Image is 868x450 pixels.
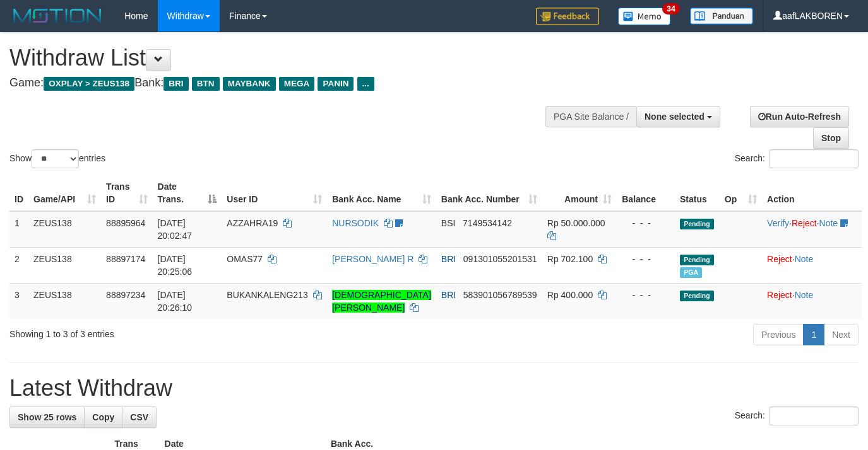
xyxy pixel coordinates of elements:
[824,324,859,345] a: Next
[813,127,849,149] a: Stop
[622,217,670,229] div: - - -
[279,77,315,91] span: MEGA
[645,112,705,122] span: None selected
[32,149,79,168] select: Showentries
[9,323,352,340] div: Showing 1 to 3 of 3 entries
[9,175,28,211] th: ID
[441,254,456,264] span: BRI
[750,106,849,127] a: Run Auto-Refresh
[680,267,702,278] span: Marked by aafanarl
[720,175,762,211] th: Op: activate to sort column ascending
[795,290,814,300] a: Note
[9,77,566,89] h4: Game: Bank:
[84,407,122,428] a: Copy
[441,290,456,300] span: BRI
[227,290,307,300] span: BUKANKALENG213
[680,255,714,265] span: Pending
[536,8,599,25] img: Feedback.jpg
[28,175,101,211] th: Game/API: activate to sort column ascending
[622,289,670,301] div: - - -
[436,175,542,211] th: Bank Acc. Number: activate to sort column ascending
[9,149,105,168] label: Show entries
[153,175,222,211] th: Date Trans.: activate to sort column descending
[762,175,862,211] th: Action
[9,283,28,319] td: 3
[753,324,804,345] a: Previous
[680,291,714,301] span: Pending
[441,218,456,228] span: BSI
[163,77,188,91] span: BRI
[122,407,157,428] a: CSV
[9,211,28,248] td: 1
[735,149,859,168] label: Search:
[545,106,636,127] div: PGA Site Balance /
[767,254,792,264] a: Reject
[92,412,114,422] span: Copy
[618,8,671,25] img: Button%20Memo.svg
[547,290,593,300] span: Rp 400.000
[463,218,512,228] span: Copy 7149534142 to clipboard
[762,283,862,319] td: ·
[327,175,436,211] th: Bank Acc. Name: activate to sort column ascending
[332,290,431,313] a: [DEMOGRAPHIC_DATA][PERSON_NAME]
[158,218,193,241] span: [DATE] 20:02:47
[28,211,101,248] td: ZEUS138
[803,324,824,345] a: 1
[735,407,859,425] label: Search:
[547,254,593,264] span: Rp 702.100
[9,407,85,428] a: Show 25 rows
[767,218,789,228] a: Verify
[18,412,76,422] span: Show 25 rows
[9,6,105,25] img: MOTION_logo.png
[332,254,413,264] a: [PERSON_NAME] R
[795,254,814,264] a: Note
[357,77,374,91] span: ...
[28,247,101,283] td: ZEUS138
[547,218,605,228] span: Rp 50.000.000
[769,149,859,168] input: Search:
[769,407,859,425] input: Search:
[463,254,537,264] span: Copy 091301055201531 to clipboard
[9,376,859,401] h1: Latest Withdraw
[690,8,753,25] img: panduan.png
[463,290,537,300] span: Copy 583901056789539 to clipboard
[44,77,134,91] span: OXPLAY > ZEUS138
[617,175,675,211] th: Balance
[192,77,220,91] span: BTN
[227,218,278,228] span: AZZAHRA19
[101,175,152,211] th: Trans ID: activate to sort column ascending
[222,175,327,211] th: User ID: activate to sort column ascending
[318,77,354,91] span: PANIN
[819,218,838,228] a: Note
[158,290,193,313] span: [DATE] 20:26:10
[680,219,714,229] span: Pending
[106,254,145,264] span: 88897174
[542,175,617,211] th: Amount: activate to sort column ascending
[9,45,566,71] h1: Withdraw List
[622,253,670,265] div: - - -
[158,254,193,277] span: [DATE] 20:25:06
[662,3,679,14] span: 34
[332,218,379,228] a: NURSODIK
[223,77,276,91] span: MAYBANK
[762,211,862,248] td: · ·
[762,247,862,283] td: ·
[767,290,792,300] a: Reject
[106,290,145,300] span: 88897234
[28,283,101,319] td: ZEUS138
[675,175,720,211] th: Status
[227,254,263,264] span: OMAS77
[106,218,145,228] span: 88895964
[130,412,148,422] span: CSV
[9,247,28,283] td: 2
[792,218,817,228] a: Reject
[636,106,720,127] button: None selected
